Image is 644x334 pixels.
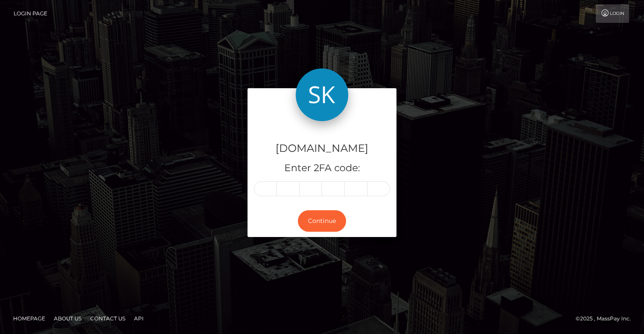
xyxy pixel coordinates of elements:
img: Skin.Land [296,68,348,121]
div: © 2025 , MassPay Inc. [576,314,637,323]
h5: Enter 2FA code: [254,162,390,175]
h4: [DOMAIN_NAME] [254,141,390,156]
a: Contact Us [87,312,129,325]
a: API [131,312,147,325]
a: Login Page [14,4,47,23]
a: Login [596,4,629,23]
button: Continue [298,210,346,232]
a: Homepage [10,312,49,325]
a: About Us [50,312,85,325]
